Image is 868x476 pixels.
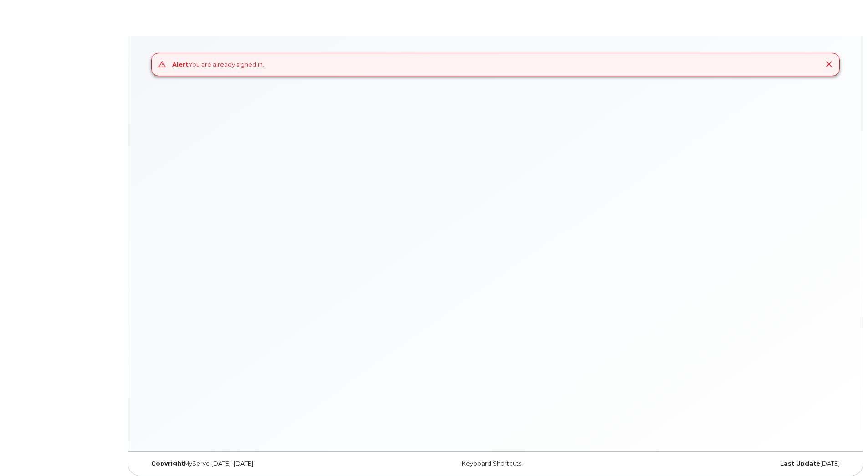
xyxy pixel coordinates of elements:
[613,460,847,467] div: [DATE]
[462,460,521,467] a: Keyboard Shortcuts
[780,460,820,467] strong: Last Update
[172,60,264,69] div: You are already signed in.
[144,460,378,467] div: MyServe [DATE]–[DATE]
[172,61,189,68] strong: Alert
[151,460,184,467] strong: Copyright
